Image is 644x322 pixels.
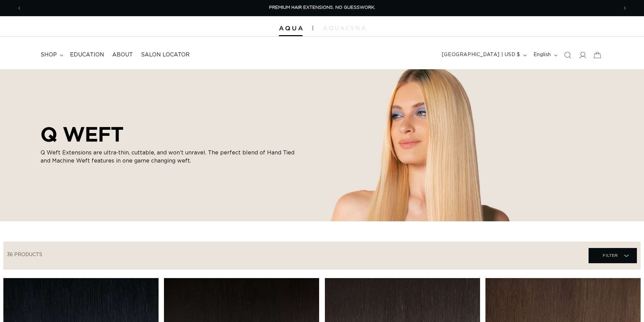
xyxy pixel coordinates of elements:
[112,51,133,58] span: About
[41,149,297,165] p: Q Weft Extensions are ultra-thin, cuttable, and won’t unravel. The perfect blend of Hand Tied and...
[617,2,632,15] button: Next announcement
[66,47,108,63] a: Education
[269,5,375,10] span: PREMIUM HAIR EXTENSIONS. NO GUESSWORK.
[560,48,575,63] summary: Search
[533,51,551,58] span: English
[7,252,42,257] span: 36 products
[141,51,190,58] span: Salon Locator
[323,26,365,30] img: aqualyna.com
[137,47,194,63] a: Salon Locator
[41,51,57,58] span: shop
[70,51,104,58] span: Education
[279,26,303,31] img: Aqua Hair Extensions
[529,49,560,61] button: English
[442,51,520,58] span: [GEOGRAPHIC_DATA] | USD $
[603,249,618,262] span: Filter
[12,2,27,15] button: Previous announcement
[108,47,137,63] a: About
[589,248,637,263] summary: Filter
[37,47,66,63] summary: shop
[41,122,297,146] h2: Q WEFT
[438,49,529,61] button: [GEOGRAPHIC_DATA] | USD $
